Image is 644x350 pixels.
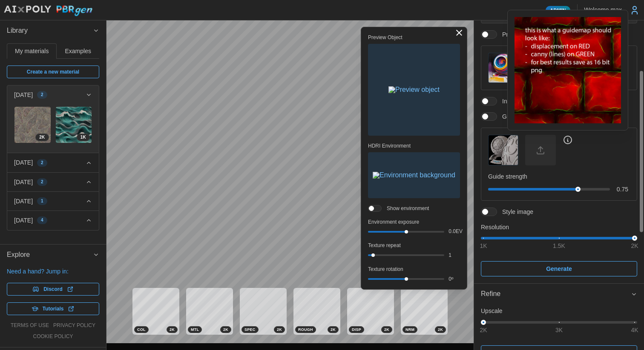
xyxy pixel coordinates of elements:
span: 2 K [384,327,389,333]
button: Generate [481,261,637,276]
button: [DATE]2 [7,173,99,191]
button: [DATE]2 [7,85,99,104]
span: Create a new material [27,66,79,78]
span: 2 K [331,327,336,333]
a: kKo0A346ErRXxwQTjVH21K [55,106,92,143]
button: [DATE]1 [7,192,99,211]
img: AIxPoly PBRgen [3,5,93,17]
p: Guide strength [488,172,630,181]
button: [DATE]2 [7,153,99,172]
span: 2 K [170,327,175,333]
span: Show environment [382,205,429,212]
button: Refine [474,284,644,304]
button: Prompt style [488,53,518,83]
span: Style image [497,208,533,216]
p: Resolution [481,223,637,231]
img: Preview object [388,86,440,93]
p: [DATE] [14,197,33,205]
img: J2Z98CDFIbKa39x4siLi [14,107,51,143]
p: 0.0 EV [448,228,460,235]
span: 2 K [277,327,282,333]
button: Environment background [368,152,460,198]
span: Guide map [497,112,531,121]
span: Library [7,20,93,41]
span: MTL [191,327,199,333]
span: 1 [41,198,43,205]
button: Preview object [368,44,460,136]
p: Preview Object [368,34,460,41]
p: [DATE] [14,178,33,186]
span: Refine [481,284,631,304]
p: Environment exposure [368,219,460,226]
img: kKo0A346ErRXxwQTjVH2 [56,107,92,143]
p: [DATE] [14,158,33,167]
p: Welcome, max [584,6,622,14]
p: Texture repeat [368,242,460,249]
a: Create a new material [7,65,99,78]
a: Tutorials [7,302,99,315]
span: Tutorials [43,303,64,315]
span: SPEC [244,327,256,333]
span: Generate [546,262,572,276]
span: Prompt style [497,30,535,39]
span: 2 K [223,327,228,333]
a: J2Z98CDFIbKa39x4siLi2K [14,106,51,143]
span: Input color [497,97,530,105]
button: Guide map [488,135,518,165]
button: [DATE]4 [7,211,99,230]
span: 2 [41,179,43,185]
span: Examples [65,48,91,54]
a: terms of use [11,322,49,329]
button: Toggle viewport controls [453,27,465,39]
span: My materials [15,48,49,54]
p: [DATE] [14,216,33,225]
span: Admin [550,6,566,14]
img: Prompt style [489,53,518,83]
span: 2 [41,159,43,166]
p: 0 º [448,276,460,283]
span: Explore [7,245,93,265]
p: Upscale [481,307,637,315]
span: NRM [405,327,414,333]
a: cookie policy [33,333,73,340]
div: [DATE]2 [7,104,99,153]
p: 0.75 [617,185,630,193]
p: Texture rotation [368,266,460,273]
span: ROUGH [298,327,313,333]
p: Need a hand? Jump in: [7,267,99,276]
span: 4 [41,217,43,224]
span: 1 K [80,134,86,141]
img: Environment background [373,172,455,179]
span: 2 K [438,327,443,333]
span: COL [137,327,146,333]
p: [DATE] [14,91,33,99]
span: DISP [352,327,361,333]
p: HDRI Environment [368,142,460,150]
img: Guide map [489,135,518,165]
span: 2 K [39,134,45,141]
a: privacy policy [53,322,95,329]
p: 1 [448,252,460,259]
span: 2 [41,91,43,98]
a: Discord [7,283,99,296]
span: Discord [43,283,63,295]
